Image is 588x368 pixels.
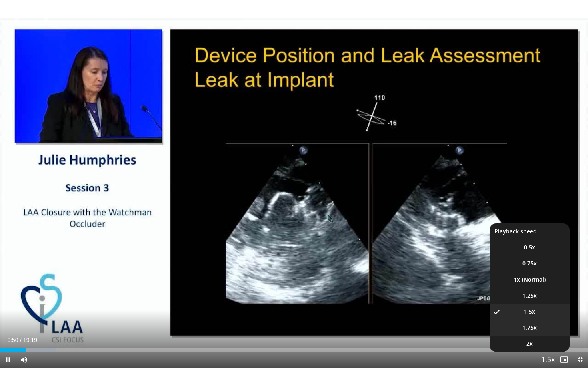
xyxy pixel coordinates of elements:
span: 0.75x [522,259,537,267]
span: 0:50 [7,337,18,343]
span: 0.5x [524,243,535,251]
span: 1.25x [522,292,537,300]
span: 1x [514,275,520,284]
span: / [20,337,22,343]
span: 19:19 [23,337,37,343]
span: 2x [526,340,533,348]
span: 1.75x [522,324,537,332]
button: Playback Rate [540,352,556,368]
button: Mute [16,352,32,368]
span: 1.5x [524,308,535,316]
button: Enable picture-in-picture mode [556,352,572,368]
button: Exit Fullscreen [572,352,588,368]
